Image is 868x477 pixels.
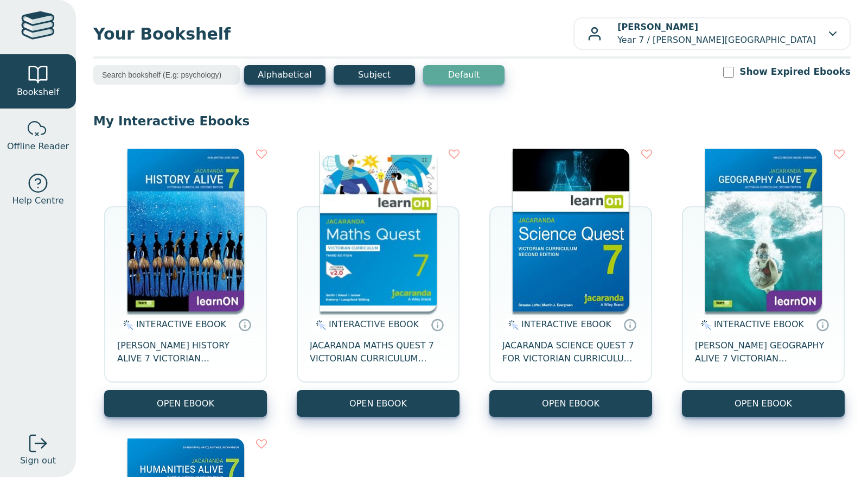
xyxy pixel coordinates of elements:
[104,390,267,417] button: OPEN EBOOK
[739,65,851,79] label: Show Expired Ebooks
[489,390,652,417] button: OPEN EBOOK
[312,319,326,332] img: interactive.svg
[695,339,832,365] span: [PERSON_NAME] GEOGRAPHY ALIVE 7 VICTORIAN CURRICULUM LEARNON EBOOK 2E
[17,86,59,99] span: Bookshelf
[714,319,804,329] span: INTERACTIVE EBOOK
[705,149,822,311] img: cc9fd0c4-7e91-e911-a97e-0272d098c78b.jpg
[617,21,816,47] p: Year 7 / [PERSON_NAME][GEOGRAPHIC_DATA]
[521,319,611,329] span: INTERACTIVE EBOOK
[329,319,419,329] span: INTERACTIVE EBOOK
[617,22,698,32] b: [PERSON_NAME]
[136,319,226,329] span: INTERACTIVE EBOOK
[120,319,133,332] img: interactive.svg
[238,318,251,331] a: Interactive eBooks are accessed online via the publisher’s portal. They contain interactive resou...
[93,22,573,46] span: Your Bookshelf
[12,194,63,207] span: Help Centre
[623,318,636,331] a: Interactive eBooks are accessed online via the publisher’s portal. They contain interactive resou...
[423,65,505,85] button: Default
[816,318,829,331] a: Interactive eBooks are accessed online via the publisher’s portal. They contain interactive resou...
[431,318,444,331] a: Interactive eBooks are accessed online via the publisher’s portal. They contain interactive resou...
[117,339,254,365] span: [PERSON_NAME] HISTORY ALIVE 7 VICTORIAN CURRICULUM LEARNON EBOOK 2E
[505,319,519,332] img: interactive.svg
[682,390,845,417] button: OPEN EBOOK
[573,17,851,50] button: [PERSON_NAME]Year 7 / [PERSON_NAME][GEOGRAPHIC_DATA]
[7,140,69,153] span: Offline Reader
[698,319,711,332] img: interactive.svg
[310,339,446,365] span: JACARANDA MATHS QUEST 7 VICTORIAN CURRICULUM LEARNON EBOOK 3E
[334,65,415,85] button: Subject
[320,149,437,311] img: b87b3e28-4171-4aeb-a345-7fa4fe4e6e25.jpg
[297,390,459,417] button: OPEN EBOOK
[127,149,244,311] img: d4781fba-7f91-e911-a97e-0272d098c78b.jpg
[93,65,240,85] input: Search bookshelf (E.g: psychology)
[93,113,851,129] p: My Interactive Ebooks
[502,339,639,365] span: JACARANDA SCIENCE QUEST 7 FOR VICTORIAN CURRICULUM LEARNON 2E EBOOK
[513,149,629,311] img: 329c5ec2-5188-ea11-a992-0272d098c78b.jpg
[244,65,325,85] button: Alphabetical
[20,454,56,467] span: Sign out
